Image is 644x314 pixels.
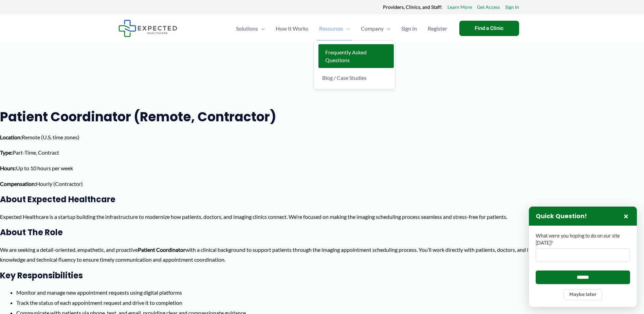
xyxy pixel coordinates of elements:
a: Learn More [447,3,472,12]
span: Register [428,17,447,40]
span: Resources [319,17,343,40]
a: Get Access [477,3,500,12]
strong: Patient Coordinator [138,246,185,253]
li: Monitor and manage new appointment requests using digital platforms [16,287,644,298]
span: Sign In [401,17,417,40]
span: Solutions [236,17,258,40]
span: Menu Toggle [384,17,390,40]
a: CompanyMenu Toggle [355,17,396,40]
label: What were you hoping to do on our site [DATE]? [536,232,630,246]
span: Company [361,17,384,40]
img: Expected Healthcare Logo - side, dark font, small [118,20,177,37]
a: SolutionsMenu Toggle [231,17,270,40]
strong: Providers, Clinics, and Staff: [383,4,442,10]
span: Blog / Case Studies [322,74,367,81]
a: How It Works [270,17,314,40]
button: Close [622,212,630,220]
a: ResourcesMenu Toggle [314,17,355,40]
span: Menu Toggle [343,17,350,40]
a: Sign In [396,17,422,40]
span: Frequently Asked Questions [325,49,367,63]
h3: Quick Question! [536,212,587,220]
a: Blog / Case Studies [317,70,392,86]
a: Register [422,17,453,40]
button: Maybe later [564,289,602,300]
a: Sign In [505,3,519,12]
span: How It Works [276,17,308,40]
nav: Primary Site Navigation [231,17,453,40]
a: Frequently Asked Questions [318,44,394,68]
li: Track the status of each appointment request and drive it to completion [16,298,644,308]
a: Find a Clinic [459,21,519,36]
span: Menu Toggle [258,17,265,40]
